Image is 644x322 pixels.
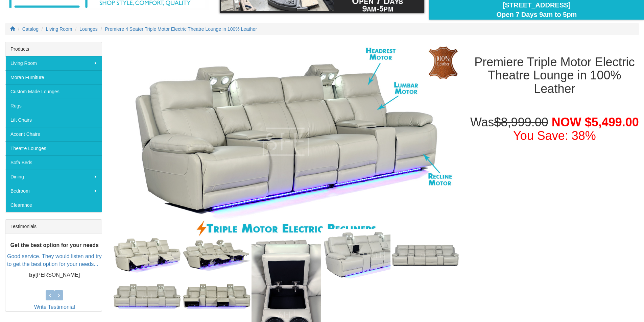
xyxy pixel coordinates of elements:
a: Write Testimonial [34,304,75,310]
a: Good service. They would listen and try to get the best option for your needs... [7,253,102,267]
a: Living Room [5,56,102,70]
span: NOW $5,499.00 [552,115,639,129]
a: Moran Furniture [5,70,102,84]
a: Lounges [79,26,98,32]
a: Theatre Lounges [5,141,102,155]
a: Accent Chairs [5,127,102,141]
a: Sofa Beds [5,155,102,170]
h1: Was [470,116,639,142]
b: Get the best option for your needs [10,242,99,248]
b: by [29,272,35,278]
a: Bedroom [5,184,102,198]
a: Lift Chairs [5,113,102,127]
a: Living Room [46,26,72,32]
a: Clearance [5,198,102,212]
div: Products [5,42,102,56]
font: You Save: 38% [513,129,596,143]
a: Custom Made Lounges [5,84,102,99]
div: Testimonials [5,220,102,233]
a: Rugs [5,99,102,113]
p: [PERSON_NAME] [7,272,102,279]
a: Catalog [22,26,39,32]
a: Dining [5,170,102,184]
a: Premiere 4 Seater Triple Motor Electric Theatre Lounge in 100% Leather [105,26,257,32]
del: $8,999.00 [494,115,548,129]
h1: Premiere Triple Motor Electric Theatre Lounge in 100% Leather [470,55,639,96]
